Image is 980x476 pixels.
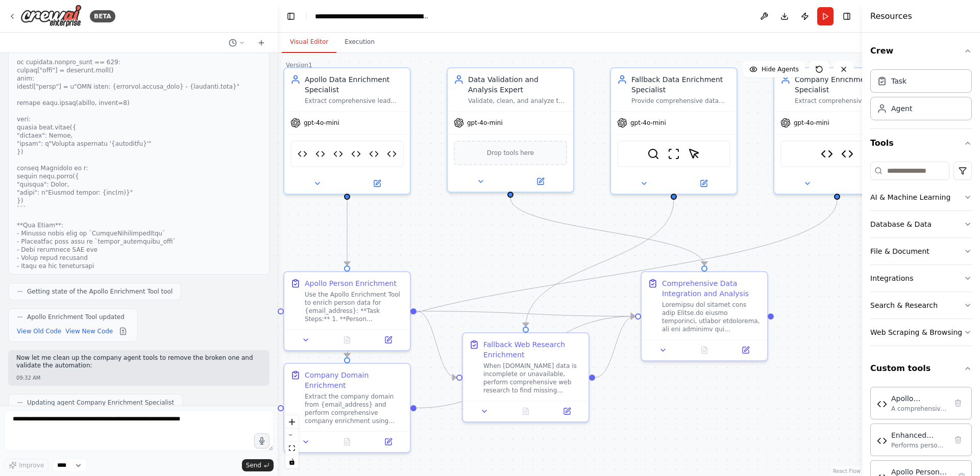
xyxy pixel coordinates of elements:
div: Fallback Data Enrichment SpecialistProvide comprehensive data enrichment when [DOMAIN_NAME] APIs ... [610,67,738,195]
button: Execution [336,32,383,53]
img: Apollo Enrichment Tool [387,148,397,160]
div: Fallback Web Research Enrichment [483,339,582,360]
button: Hide right sidebar [840,9,854,23]
button: Open in side panel [511,175,569,188]
g: Edge from cebb0016-673b-4918-84d8-1e758c652a97 to d518770a-baed-45e4-ba34-5deeba027053 [505,198,709,266]
button: Hide left sidebar [284,9,298,23]
g: Edge from 060d45c3-4f31-4711-a39d-a8204bf85767 to 0880811e-e960-4fb6-a873-94dc9c5c1e31 [521,200,679,327]
div: Apollo Data Enrichment SpecialistExtract comprehensive lead data from email addresses using [DOMA... [283,67,411,195]
button: Open in side panel [728,344,763,356]
button: Open in side panel [348,177,406,190]
button: Tools [870,129,972,157]
div: Version 1 [286,61,312,69]
h4: Resources [870,10,912,22]
div: Apollo Enrichment Tool [891,393,947,404]
button: zoom out [285,429,299,442]
div: Task [891,76,906,86]
button: Visual Editor [282,32,336,53]
a: React Flow attribution [833,468,861,474]
div: Apollo Person EnrichmentUse the Apollo Enrichment Tool to enrich person data for {email_address}:... [283,271,411,351]
div: Extract comprehensive company data from email domains using [DOMAIN_NAME] API. Perform company en... [795,97,894,105]
div: File & Document [870,246,929,256]
div: Integrations [870,273,913,283]
span: Improve [19,461,44,469]
button: Delete tool [951,433,965,447]
div: Company Enrichment SpecialistExtract comprehensive company data from email domains using [DOMAIN_... [773,67,901,195]
div: AI & Machine Learning [870,192,950,202]
button: Hide Agents [743,61,805,77]
div: Data Validation and Analysis Expert [468,74,567,95]
img: Comprehensive Apollo Tool [821,148,833,160]
img: Comprehensive Apollo Tool [369,148,379,160]
div: Crew [870,65,972,128]
div: Database & Data [870,219,932,229]
nav: breadcrumb [315,11,430,21]
button: Click to speak your automation idea [254,433,269,448]
span: gpt-4o-mini [304,119,339,127]
img: Apollo Person Enrichment Debugger [333,148,343,160]
span: Updating agent Company Enrichment Specialist [27,399,174,407]
div: Enhanced Apollo Person Enrichment Tool [891,430,947,440]
div: Fallback Web Research EnrichmentWhen [DOMAIN_NAME] data is incomplete or unavailable, perform com... [462,332,590,422]
button: zoom in [285,415,299,429]
div: Company Domain Enrichment [305,370,404,390]
button: Search & Research [870,292,972,319]
div: 09:32 AM [16,374,261,382]
div: Tools [870,157,972,354]
div: Provide comprehensive data enrichment when [DOMAIN_NAME] APIs fail or return incomplete data. Use... [631,97,730,105]
p: Now let me clean up the company agent tools to remove the broken one and validate the automation: [16,354,261,370]
button: Custom tools [870,354,972,383]
button: Open in side panel [371,334,406,346]
span: Send [246,461,261,469]
button: View New Code [65,325,113,337]
span: gpt-4o-mini [794,119,829,127]
button: Integrations [870,265,972,292]
button: No output available [326,436,369,448]
button: Start a new chat [253,37,269,49]
button: No output available [326,334,369,346]
img: Apollo Enrichment Tool [298,148,307,160]
g: Edge from c411a842-53f8-4e3a-9af5-dd1e58591fd7 to 2a830893-d447-44aa-931e-35e5d80b3c23 [342,200,352,266]
button: fit view [285,442,299,455]
img: ScrapeElementFromWebsiteTool [688,148,700,160]
button: Crew [870,37,972,65]
button: Send [242,459,274,471]
span: Getting state of the Apollo Enrichment Tool tool [27,287,173,296]
button: Open in side panel [838,177,896,190]
button: View Old Code [17,325,61,337]
div: Data Validation and Analysis ExpertValidate, clean, and analyze the enriched data from [DOMAIN_NA... [447,67,574,193]
img: Enhanced Apollo Person Enrichment Tool [877,436,887,446]
div: Comprehensive Data Integration and Analysis [662,278,761,299]
img: Enhanced Apollo Person Enrichment Tool [315,148,325,160]
button: No output available [504,405,548,417]
img: Apollo Enrichment Tool [841,148,853,160]
g: Edge from 2a830893-d447-44aa-931e-35e5d80b3c23 to d518770a-baed-45e4-ba34-5deeba027053 [416,306,635,322]
span: Apollo Enrichment Tool updated [27,313,125,321]
button: Database & Data [870,211,972,237]
g: Edge from 2a830893-d447-44aa-931e-35e5d80b3c23 to 0880811e-e960-4fb6-a873-94dc9c5c1e31 [416,306,456,383]
img: Apollo Enrichment Tool [877,399,887,409]
div: Fallback Data Enrichment Specialist [631,74,730,95]
button: File & Document [870,238,972,265]
div: Apollo Person Enrichment [305,278,397,288]
div: Search & Research [870,300,938,310]
div: Extract comprehensive lead data from email addresses using [DOMAIN_NAME] API. Perform person enri... [305,97,404,105]
img: Apollo Person Enrichment Tool [351,148,361,160]
button: Open in side panel [549,405,584,417]
div: Web Scraping & Browsing [870,327,962,337]
button: AI & Machine Learning [870,184,972,210]
div: Company Enrichment Specialist [795,74,894,95]
span: gpt-4o-mini [467,119,503,127]
div: React Flow controls [285,415,299,468]
div: Extract the company domain from {email_address} and perform comprehensive company enrichment usin... [305,392,404,425]
button: Switch to previous chat [225,37,249,49]
div: BETA [90,10,115,22]
div: Loremipsu dol sitamet cons adip Elitse.do eiusmo temporinci, utlabor etdolorema, ali eni adminimv... [662,301,761,333]
img: SerperDevTool [647,148,659,160]
button: Open in side panel [371,436,406,448]
div: Company Domain EnrichmentExtract the company domain from {email_address} and perform comprehensiv... [283,363,411,453]
g: Edge from 0880811e-e960-4fb6-a873-94dc9c5c1e31 to d518770a-baed-45e4-ba34-5deeba027053 [595,311,635,383]
span: Hide Agents [762,65,799,73]
button: Improve [4,459,48,472]
button: Web Scraping & Browsing [870,319,972,346]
